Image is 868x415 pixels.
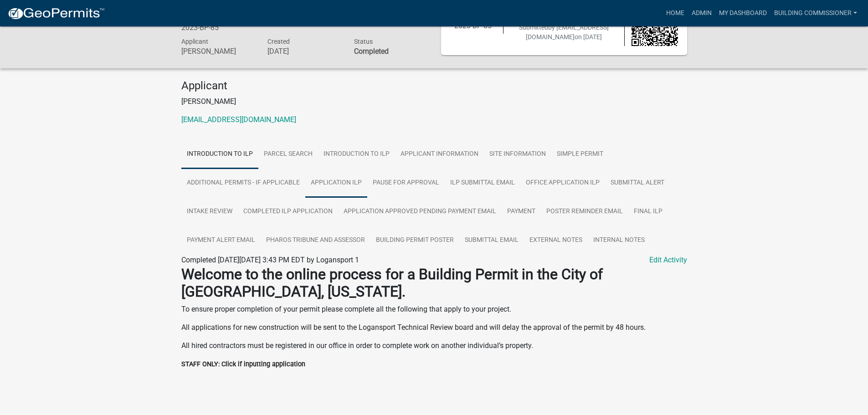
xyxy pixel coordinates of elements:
[354,47,389,56] strong: Completed
[181,38,208,45] span: Applicant
[181,23,254,32] h6: 2023-BP-85
[181,322,687,333] p: All applications for new construction will be sent to the Logansport Technical Review board and w...
[258,140,318,169] a: Parcel search
[305,169,367,198] a: Application ILP
[520,169,605,198] a: Office Application ILP
[267,47,340,56] h6: [DATE]
[502,197,541,226] a: Payment
[628,197,668,226] a: FINAL ILP
[181,266,603,300] strong: Welcome to the online process for a Building Permit in the City of [GEOGRAPHIC_DATA], [US_STATE].
[181,256,359,264] span: Completed [DATE][DATE] 3:43 PM EDT by Logansport 1
[395,140,484,169] a: Applicant Information
[181,226,261,255] a: Payment Alert Email
[318,140,395,169] a: Introduction to ILP
[663,5,688,22] a: Home
[541,197,628,226] a: Poster Reminder email
[588,226,650,255] a: Internal Notes
[459,226,524,255] a: Submittal Email
[181,96,687,107] p: [PERSON_NAME]
[181,361,305,368] label: STAFF ONLY: Click if inputting application
[181,79,687,92] h4: Applicant
[354,38,373,45] span: Status
[445,169,520,198] a: ILP Submittal Email
[181,197,238,226] a: Intake Review
[181,115,296,124] a: [EMAIL_ADDRESS][DOMAIN_NAME]
[367,169,445,198] a: Pause for Approval
[551,140,609,169] a: Simple Permit
[484,140,551,169] a: Site Information
[181,304,687,315] p: To ensure proper completion of your permit please complete all the following that apply to your p...
[524,226,588,255] a: External Notes
[181,340,687,351] p: All hired contractors must be registered in our office in order to complete work on another indiv...
[370,226,459,255] a: Building Permit Poster
[181,169,305,198] a: Additional Permits - If Applicable
[770,5,861,22] a: Building Commissioner
[267,38,290,45] span: Created
[715,5,770,22] a: My Dashboard
[261,226,370,255] a: Pharos Tribune and Assessor
[605,169,670,198] a: Submittal Alert
[688,5,715,22] a: Admin
[338,197,502,226] a: Application Approved Pending Payment Email
[181,47,254,56] h6: [PERSON_NAME]
[181,140,258,169] a: Introduction to ILP
[649,255,687,266] a: Edit Activity
[238,197,338,226] a: Completed ILP Application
